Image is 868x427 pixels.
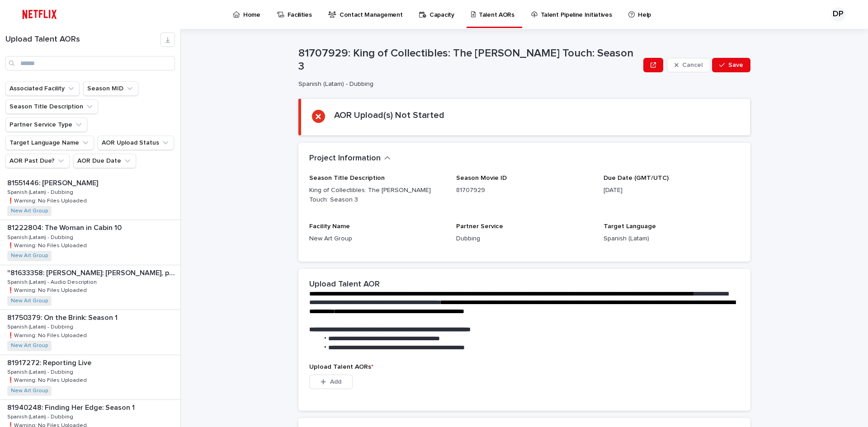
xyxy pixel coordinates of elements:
p: New Art Group [309,234,445,244]
p: [DATE] [604,186,740,195]
a: New Art Group [11,298,48,304]
p: Spanish (Latam) - Dubbing [7,188,75,196]
button: Season MID [83,81,138,96]
p: Dubbing [456,234,592,244]
h2: Project Information [309,154,381,164]
p: Spanish (Latam) - Dubbing [7,233,75,241]
p: 81940248: Finding Her Edge: Season 1 [7,402,137,412]
h1: Upload Talent AORs [5,35,160,45]
button: Season Title Description [5,99,98,114]
p: "81633358: Juan Gabriel: Debo, puedo y quiero: Limited Series" [7,267,179,277]
p: 81750379: On the Brink: Season 1 [7,312,119,322]
h2: Upload Talent AOR [309,280,380,290]
span: Partner Service [456,223,503,230]
button: Project Information [309,154,391,164]
span: Season Movie ID [456,175,507,181]
button: Cancel [667,58,710,72]
a: New Art Group [11,388,48,394]
p: 81917272: Reporting Live [7,357,93,367]
span: Due Date (GMT/UTC) [604,175,669,181]
span: Add [330,379,341,385]
p: 81707929 [456,186,592,195]
a: New Art Group [11,208,48,214]
img: ifQbXi3ZQGMSEF7WDB7W [18,5,61,23]
p: 81707929: King of Collectibles: The [PERSON_NAME] Touch: Season 3 [298,47,640,73]
p: ❗️Warning: No Files Uploaded [7,241,89,249]
button: Partner Service Type [5,117,87,132]
p: ❗️Warning: No Files Uploaded [7,331,89,339]
p: Spanish (Latam) - Audio Description [7,277,99,286]
button: AOR Upload Status [98,136,174,150]
span: Upload Talent AORs [309,364,373,370]
button: Associated Facility [5,81,80,96]
p: ❗️Warning: No Files Uploaded [7,196,89,204]
span: Facility Name [309,223,350,230]
span: Season Title Description [309,175,385,181]
p: ❗️Warning: No Files Uploaded [7,375,89,384]
button: AOR Past Due? [5,154,70,168]
p: King of Collectibles: The [PERSON_NAME] Touch: Season 3 [309,186,445,205]
p: Spanish (Latam) - Dubbing [7,322,75,330]
span: Save [728,62,743,68]
a: New Art Group [11,343,48,349]
button: Save [712,58,750,72]
h2: AOR Upload(s) Not Started [334,110,444,121]
p: Spanish (Latam) - Dubbing [7,367,75,375]
button: Add [309,375,353,389]
p: ❗️Warning: No Files Uploaded [7,286,89,294]
button: AOR Due Date [73,154,136,168]
p: Spanish (Latam) [604,234,740,244]
div: DP [831,7,845,22]
p: Spanish (Latam) - Dubbing [7,412,75,420]
span: Cancel [682,62,703,68]
input: Search [5,56,175,70]
p: Spanish (Latam) - Dubbing [298,80,636,88]
span: Target Language [604,223,656,230]
p: 81222804: The Woman in Cabin 10 [7,222,123,232]
a: New Art Group [11,253,48,259]
button: Target Language Name [5,136,94,150]
p: 81551446: [PERSON_NAME] [7,177,100,188]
